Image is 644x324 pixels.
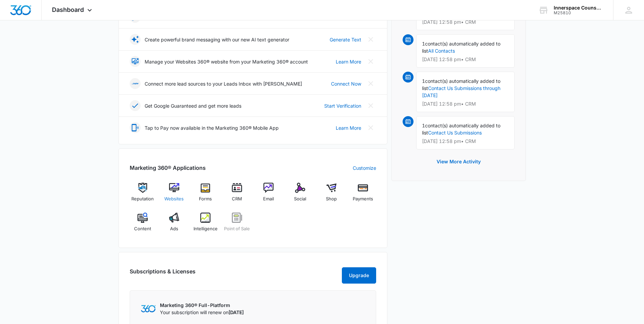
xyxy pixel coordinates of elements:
[422,85,500,98] a: Contact Us Submissions through [DATE]
[224,183,250,207] a: CRM
[422,41,500,54] span: contact(s) automatically added to list
[422,139,509,144] p: [DATE] 12:58 pm • CRM
[130,164,206,172] h2: Marketing 360® Applications
[145,58,308,65] p: Manage your Websites 360® website from your Marketing 360® account
[365,100,376,111] button: Close
[161,183,187,207] a: Websites
[365,34,376,45] button: Close
[422,78,500,91] span: contact(s) automatically added to list
[131,196,154,202] span: Reputation
[199,196,212,202] span: Forms
[145,124,279,131] p: Tap to Pay now available in the Marketing 360® Mobile App
[336,124,361,131] a: Learn More
[256,183,282,207] a: Email
[365,122,376,133] button: Close
[330,36,361,43] a: Generate Text
[170,226,178,232] span: Ads
[422,41,425,47] span: 1
[145,102,241,109] p: Get Google Guaranteed and get more leads
[160,309,244,316] p: Your subscription will renew on
[130,213,156,237] a: Content
[422,20,509,24] p: [DATE] 12:58 pm • CRM
[263,196,274,202] span: Email
[164,196,184,202] span: Websites
[192,183,219,207] a: Forms
[134,226,151,232] span: Content
[294,196,306,202] span: Social
[430,154,487,170] button: View More Activity
[224,226,250,232] span: Point of Sale
[422,57,509,62] p: [DATE] 12:58 pm • CRM
[428,48,455,54] a: All Contacts
[365,56,376,67] button: Close
[554,5,603,11] div: account name
[428,130,482,136] a: Contact Us Submissions
[318,183,345,207] a: Shop
[336,58,361,65] a: Learn More
[141,305,156,312] img: Marketing 360 Logo
[194,226,218,232] span: Intelligence
[326,196,337,202] span: Shop
[287,183,313,207] a: Social
[331,80,361,87] a: Connect Now
[353,196,373,202] span: Payments
[228,309,244,315] span: [DATE]
[145,80,302,87] p: Connect more lead sources to your Leads Inbox with [PERSON_NAME]
[130,183,156,207] a: Reputation
[422,123,425,128] span: 1
[342,267,376,284] button: Upgrade
[422,123,500,136] span: contact(s) automatically added to list
[224,213,250,237] a: Point of Sale
[353,164,376,172] a: Customize
[232,196,242,202] span: CRM
[160,302,244,309] p: Marketing 360® Full-Platform
[350,183,376,207] a: Payments
[324,102,361,109] a: Start Verification
[422,78,425,84] span: 1
[145,36,289,43] p: Create powerful brand messaging with our new AI text generator
[52,6,84,13] span: Dashboard
[161,213,187,237] a: Ads
[365,78,376,89] button: Close
[422,102,509,106] p: [DATE] 12:58 pm • CRM
[554,11,603,15] div: account id
[130,267,196,281] h2: Subscriptions & Licenses
[192,213,219,237] a: Intelligence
